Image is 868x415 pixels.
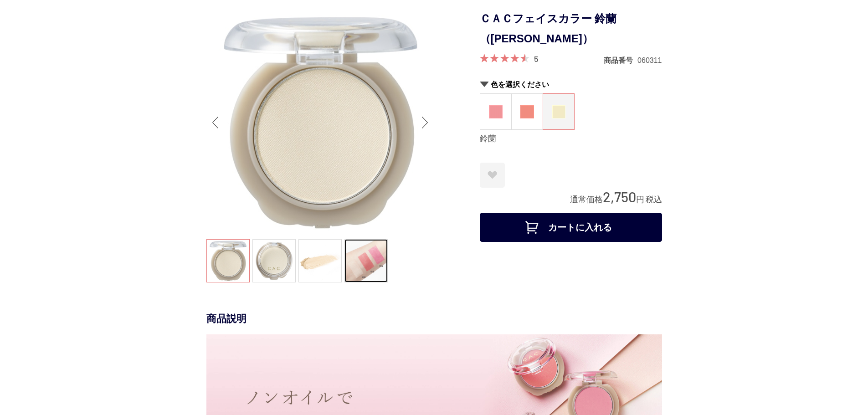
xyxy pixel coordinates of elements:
div: 商品説明 [206,312,662,325]
button: カートに入れる [480,213,662,242]
span: 2,750 [603,188,636,205]
div: 鈴蘭 [480,133,662,144]
div: Previous slide [206,104,225,141]
a: お気に入りに登録する [480,163,505,188]
div: Next slide [416,104,434,141]
dl: 柘榴 [511,93,543,130]
h2: 色を選択ください [480,80,662,89]
span: 通常価格 [570,195,603,204]
img: 秋桜 [489,105,503,118]
a: 柘榴 [512,94,543,129]
span: 円 [636,195,644,204]
dd: 060311 [637,56,662,65]
dl: 秋桜 [480,93,512,130]
img: ＣＡＣフェイスカラー 鈴蘭（すずらん） 鈴蘭 [206,9,434,236]
a: 5 [534,54,538,64]
img: 鈴蘭 [552,105,565,118]
span: 税込 [646,195,662,204]
dt: 商品番号 [604,56,637,65]
a: 秋桜 [480,94,511,129]
dl: 鈴蘭 [543,93,575,130]
h1: ＣＡＣフェイスカラー 鈴蘭（[PERSON_NAME]） [480,9,662,50]
img: 柘榴 [520,105,534,118]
